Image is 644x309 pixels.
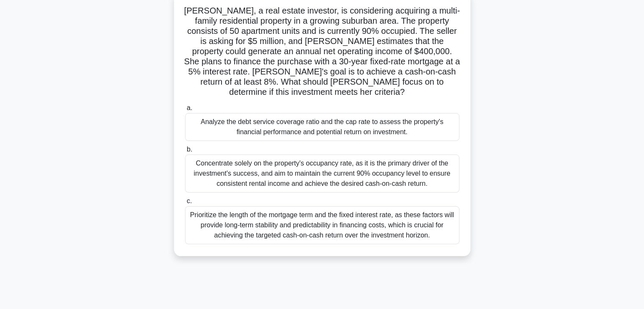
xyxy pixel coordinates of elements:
[187,146,192,153] span: b.
[184,6,460,98] h5: [PERSON_NAME], a real estate investor, is considering acquiring a multi-family residential proper...
[187,104,192,111] span: a.
[187,197,192,204] span: c.
[185,113,459,141] div: Analyze the debt service coverage ratio and the cap rate to assess the property's financial perfo...
[185,154,459,193] div: Concentrate solely on the property's occupancy rate, as it is the primary driver of the investmen...
[185,206,459,244] div: Prioritize the length of the mortgage term and the fixed interest rate, as these factors will pro...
